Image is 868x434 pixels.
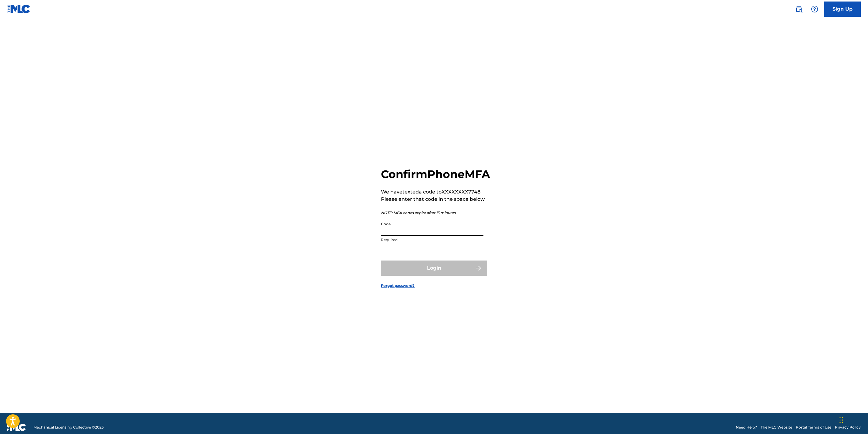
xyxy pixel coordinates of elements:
[381,188,490,196] p: We have texted a code to XXXXXXXX7748
[33,425,104,430] span: Mechanical Licensing Collective © 2025
[835,425,861,430] a: Privacy Policy
[381,210,490,216] p: NOTE: MFA codes expire after 15 minutes
[381,237,483,243] p: Required
[839,411,843,429] div: Drag
[7,424,26,431] img: logo
[824,2,861,17] a: Sign Up
[795,5,802,13] img: search
[761,425,792,430] a: The MLC Website
[793,3,805,15] a: Public Search
[796,425,831,430] a: Portal Terms of Use
[7,5,31,13] img: MLC Logo
[736,425,757,430] a: Need Help?
[381,196,490,203] p: Please enter that code in the space below
[381,167,490,181] h2: Confirm Phone MFA
[811,5,818,13] img: help
[381,283,415,288] a: Forgot password?
[838,405,868,434] iframe: Chat Widget
[809,3,821,15] div: Help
